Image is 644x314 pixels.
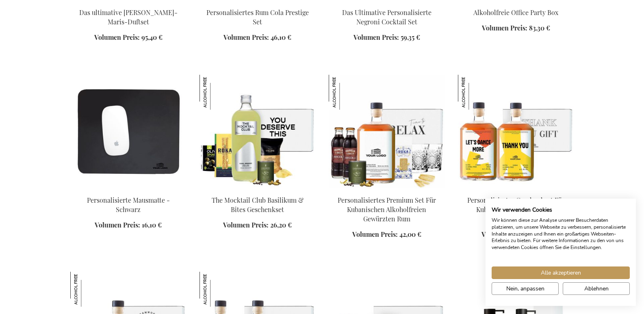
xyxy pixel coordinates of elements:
img: Personalised Leather Mouse Pad - Black [70,75,186,188]
a: Personalisiertes Geschenkset Für Kubanischen Alkoholfreien Gewürzten Rum Personalisiertes Geschen... [458,185,574,193]
span: 59,35 € [401,33,420,41]
img: The Mocktail Club Basilikum & Bites Geschenkset [199,75,234,110]
span: Volumen Preis: [353,33,399,41]
a: Personalisierte Mausmatte - Schwarz [87,196,170,214]
a: Volumen Preis: 59,35 € [353,33,420,42]
img: Personalisiertes Premium Set Für Botanischen Alkoholfreien Trocken Gin [70,272,105,307]
img: Personalisiertes Premium Set Für Kubanischen Alkoholfreien Gewürzten Rum [329,75,364,110]
span: 16,10 € [142,221,162,229]
p: Wir können diese zur Analyse unserer Besucherdaten platzieren, um unsere Webseite zu verbessern, ... [492,217,630,251]
a: Volumen Preis: 42,00 € [352,230,421,239]
img: Personalisiertes Geschenkset Für Kubanischen Alkoholfreien Gewürzten Rum [458,75,493,110]
img: The Mocktail Club Basilikum & Bites Geschenkset [199,75,316,188]
span: Volumen Preis: [223,33,269,41]
a: Volumen Preis: 95,40 € [94,33,163,42]
button: Akzeptieren Sie alle cookies [492,266,630,279]
span: Volumen Preis: [481,230,527,238]
button: cookie Einstellungen anpassen [492,282,559,295]
span: Volumen Preis: [482,24,527,32]
span: Volumen Preis: [95,221,140,229]
span: Volumen Preis: [223,221,269,229]
a: Das Ultimative Personalisierte Negroni Cocktail Set [342,8,432,26]
a: Personalised Non-Alcoholic Cuban Spiced Rum Premium Set Personalisiertes Premium Set Für Kubanisc... [329,185,445,193]
a: Personalisiertes Premium Set Für Kubanischen Alkoholfreien Gewürzten Rum [338,196,436,223]
img: Personalisiertes Geschenkset Für Botanischen Alkoholfreien Trocken-Gin [199,272,234,307]
a: The Mocktail Club Basilikum & Bites Geschenkset The Mocktail Club Basilikum & Bites Geschenkset [199,185,316,193]
a: Personalised Leather Mouse Pad - Black [70,185,186,193]
a: Personalisiertes Geschenkset Für Kubanischen Alkoholfreien Gewürzten Rum [467,196,565,223]
a: Das ultimative [PERSON_NAME]-Maris-Duftset [79,8,178,26]
img: Personalised Non-Alcoholic Cuban Spiced Rum Premium Set [329,75,445,188]
img: Personalisiertes Geschenkset Für Kubanischen Alkoholfreien Gewürzten Rum [458,75,574,188]
a: Volumen Preis: 46,10 € [223,33,291,42]
a: Volumen Preis: 83,30 € [482,24,550,33]
span: 46,10 € [271,33,291,41]
span: 42,00 € [399,230,421,238]
span: Volumen Preis: [94,33,140,41]
span: 83,30 € [529,24,550,32]
span: 95,40 € [141,33,163,41]
span: Ablehnen [584,284,609,293]
h2: Wir verwenden Cookies [492,206,630,214]
span: 26,20 € [270,221,292,229]
a: Volumen Preis: 54,00 € [481,230,550,239]
a: The Mocktail Club Basilikum & Bites Geschenkset [212,196,304,214]
button: Alle verweigern cookies [563,282,630,295]
a: Volumen Preis: 26,20 € [223,221,292,230]
a: Alkoholfreie Office Party Box [473,8,558,17]
span: Nein, anpassen [506,284,544,293]
a: Personalisiertes Rum Cola Prestige Set [206,8,309,26]
span: Alle akzeptieren [541,269,581,277]
a: Volumen Preis: 16,10 € [95,221,162,230]
span: Volumen Preis: [352,230,398,238]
